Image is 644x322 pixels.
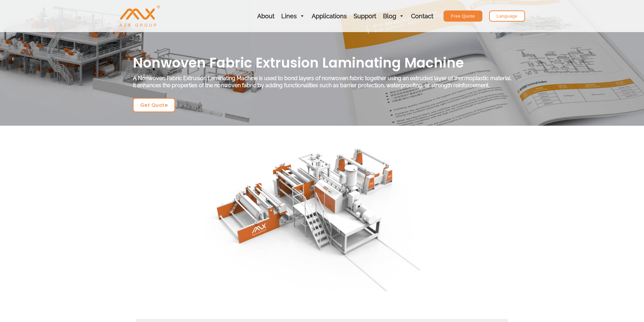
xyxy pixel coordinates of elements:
img: Nonwoven Fabric Extrusion Laminating Machine 1 [192,146,452,292]
p: A Nonwoven Fabric Extrusion Laminating Machine is used to bond layers of nonwoven fabric together... [133,75,511,89]
h1: Nonwoven Fabric Extrusion Laminating Machine [133,54,511,72]
a: AZX Nonwoven Machine [119,13,160,19]
a: Get Quote [133,98,175,112]
a: Free Quote [444,10,482,22]
a: Language [489,10,525,22]
span: Get Quote [140,103,168,107]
